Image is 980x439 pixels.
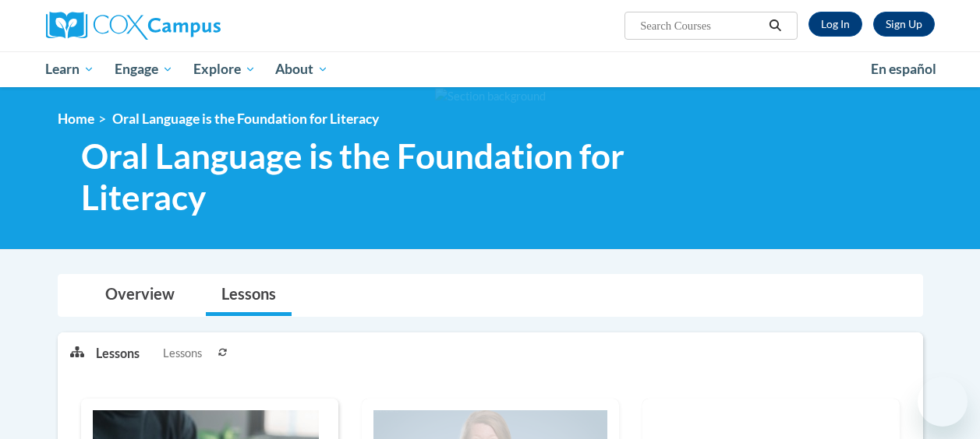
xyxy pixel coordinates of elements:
[435,88,546,105] img: Section background
[46,12,221,40] img: Cox Campus
[193,60,256,79] span: Explore
[34,51,946,87] div: Main menu
[81,135,724,218] span: Oral Language is the Foundation for Literacy
[58,111,94,127] a: Home
[104,51,183,87] a: Engage
[36,51,105,87] a: Learn
[163,345,202,362] span: Lessons
[861,53,946,86] a: En español
[183,51,266,87] a: Explore
[206,275,292,316] a: Lessons
[639,16,763,35] input: Search Courses
[115,60,173,79] span: Engage
[275,60,328,79] span: About
[265,51,338,87] a: About
[90,275,190,316] a: Overview
[46,12,327,40] a: Cox Campus
[763,16,787,35] button: Search
[112,111,379,127] span: Oral Language is the Foundation for Literacy
[871,61,936,77] span: En español
[96,345,140,362] p: Lessons
[808,12,862,37] a: Log In
[918,377,968,427] iframe: Button to launch messaging window
[873,12,935,37] a: Register
[45,60,94,79] span: Learn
